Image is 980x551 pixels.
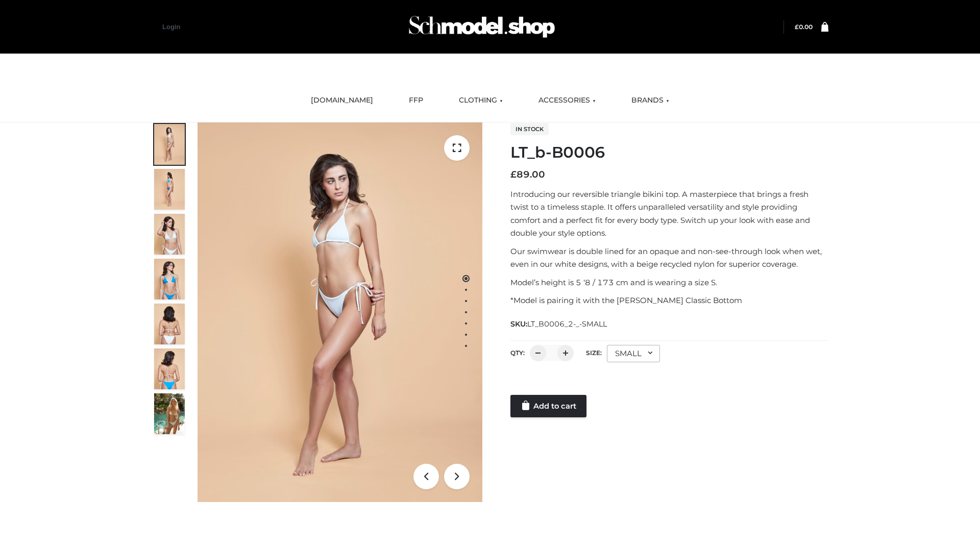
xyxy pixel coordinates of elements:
[154,393,185,434] img: Arieltop_CloudNine_AzureSky2.jpg
[154,259,185,299] img: ArielClassicBikiniTop_CloudNine_AzureSky_OW114ECO_4-scaled.jpg
[607,345,660,362] div: SMALL
[154,124,185,165] img: ArielClassicBikiniTop_CloudNine_AzureSky_OW114ECO_1-scaled.jpg
[510,169,545,180] bdi: 89.00
[154,169,185,210] img: ArielClassicBikiniTop_CloudNine_AzureSky_OW114ECO_2-scaled.jpg
[795,23,813,31] bdi: 0.00
[405,7,558,47] img: Schmodel Admin 964
[451,89,510,112] a: CLOTHING
[198,122,482,502] img: ArielClassicBikiniTop_CloudNine_AzureSky_OW114ECO_1
[154,214,185,255] img: ArielClassicBikiniTop_CloudNine_AzureSky_OW114ECO_3-scaled.jpg
[303,89,381,112] a: [DOMAIN_NAME]
[510,188,828,240] p: Introducing our reversible triangle bikini top. A masterpiece that brings a fresh twist to a time...
[795,23,813,31] a: £0.00
[795,23,799,31] span: £
[154,348,185,389] img: ArielClassicBikiniTop_CloudNine_AzureSky_OW114ECO_8-scaled.jpg
[510,349,525,357] label: QTY:
[510,245,828,271] p: Our swimwear is double lined for an opaque and non-see-through look when wet, even in our white d...
[154,304,185,344] img: ArielClassicBikiniTop_CloudNine_AzureSky_OW114ECO_7-scaled.jpg
[401,89,431,112] a: FFP
[510,169,517,180] span: £
[510,123,549,135] span: In stock
[586,349,602,357] label: Size:
[531,89,603,112] a: ACCESSORIES
[510,318,608,330] span: SKU:
[624,89,677,112] a: BRANDS
[510,294,828,307] p: *Model is pairing it with the [PERSON_NAME] Classic Bottom
[510,143,828,162] h1: LT_b-B0006
[510,276,828,289] p: Model’s height is 5 ‘8 / 173 cm and is wearing a size S.
[162,23,180,31] a: Login
[510,395,586,417] a: Add to cart
[527,319,607,329] span: LT_B0006_2-_-SMALL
